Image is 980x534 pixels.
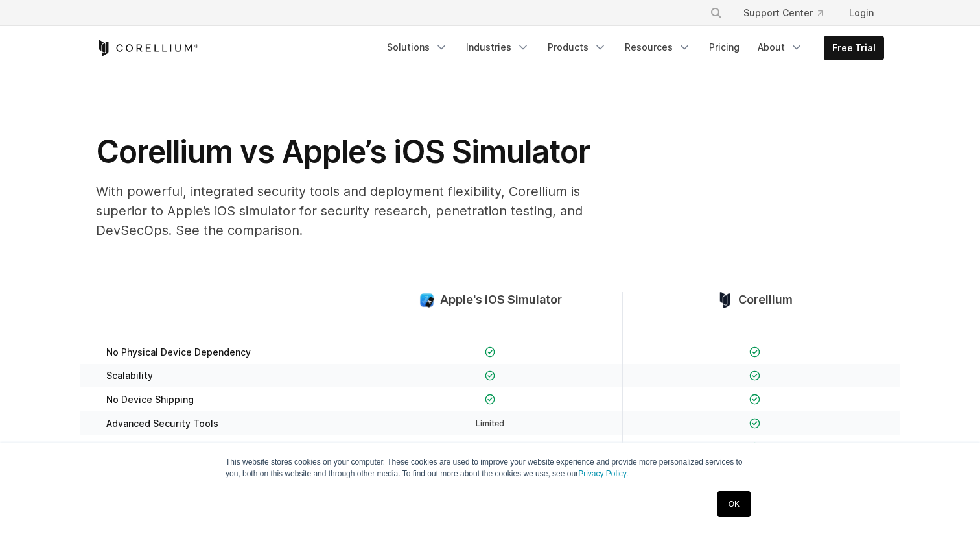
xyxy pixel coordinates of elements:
[106,418,218,430] span: Advanced Security Tools
[617,36,699,59] a: Resources
[824,36,883,60] a: Free Trial
[750,36,811,59] a: About
[694,1,884,25] div: Navigation Menu
[749,370,760,382] img: Checkmark
[705,1,728,25] button: Search
[379,36,884,60] div: Navigation Menu
[485,394,496,405] img: Checkmark
[419,292,435,308] img: compare_ios-simulator--large
[106,370,153,382] span: Scalability
[485,346,496,358] img: Checkmark
[485,370,496,382] img: Checkmark
[749,442,760,453] img: Checkmark
[839,1,884,25] a: Login
[701,36,747,59] a: Pricing
[106,394,194,406] span: No Device Shipping
[578,469,628,478] a: Privacy Policy.
[96,182,614,240] p: With powerful, integrated security tools and deployment flexibility, Corellium is superior to App...
[96,40,199,56] a: Corellium Home
[540,36,614,59] a: Products
[96,132,614,171] h1: Corellium vs Apple’s iOS Simulator
[106,346,251,358] span: No Physical Device Dependency
[733,1,834,25] a: Support Center
[738,293,793,308] span: Corellium
[440,293,562,308] span: Apple's iOS Simulator
[458,36,537,59] a: Industries
[476,419,504,428] span: Limited
[226,456,754,479] p: This website stores cookies on your computer. These cookies are used to improve your website expe...
[749,418,760,429] img: Checkmark
[749,394,760,405] img: Checkmark
[379,36,456,59] a: Solutions
[717,491,751,517] a: OK
[749,346,760,358] img: Checkmark
[106,441,208,453] span: Deployment Flexibility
